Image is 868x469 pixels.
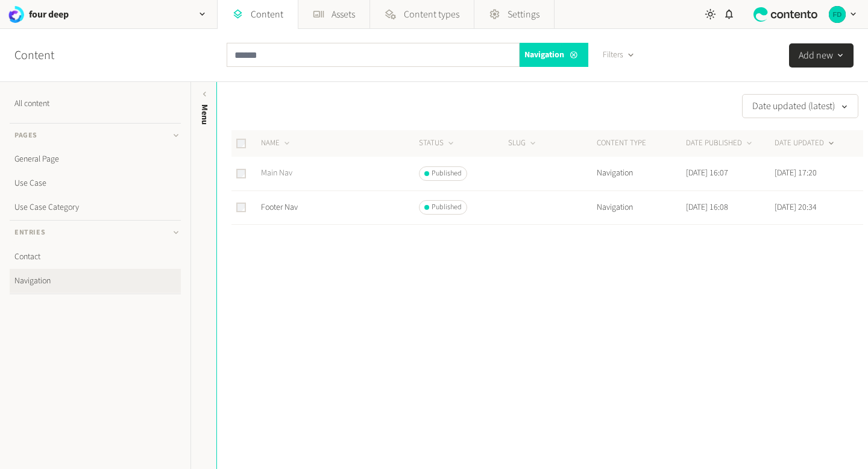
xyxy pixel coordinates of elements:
[596,157,685,190] td: Navigation
[524,49,564,61] span: Navigation
[198,104,211,125] span: Menu
[419,137,456,150] button: STATUS
[686,167,728,179] time: [DATE] 16:07
[775,137,836,150] button: DATE UPDATED
[686,137,754,150] button: DATE PUBLISHED
[10,171,181,195] a: Use Case
[603,49,623,61] span: Filters
[404,7,459,22] span: Content types
[10,92,181,116] a: All content
[596,130,685,157] th: CONTENT TYPE
[596,190,685,224] td: Navigation
[10,195,181,219] a: Use Case Category
[508,7,539,22] span: Settings
[261,137,292,150] button: NAME
[686,201,728,213] time: [DATE] 16:08
[593,43,644,67] button: Filters
[508,137,538,150] button: SLUG
[775,201,817,213] time: [DATE] 20:34
[29,7,69,22] h2: four deep
[261,167,292,179] a: Main Nav
[432,202,462,213] span: Published
[829,6,846,23] img: four deep
[775,167,817,179] time: [DATE] 17:20
[789,43,854,68] button: Add new
[7,6,24,23] img: four deep
[432,168,462,179] span: Published
[10,269,181,293] a: Navigation
[14,46,82,65] h2: Content
[14,227,45,238] span: Entries
[14,130,37,141] span: Pages
[261,201,298,213] a: Footer Nav
[10,245,181,269] a: Contact
[742,94,858,118] button: Date updated (latest)
[10,147,181,171] a: General Page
